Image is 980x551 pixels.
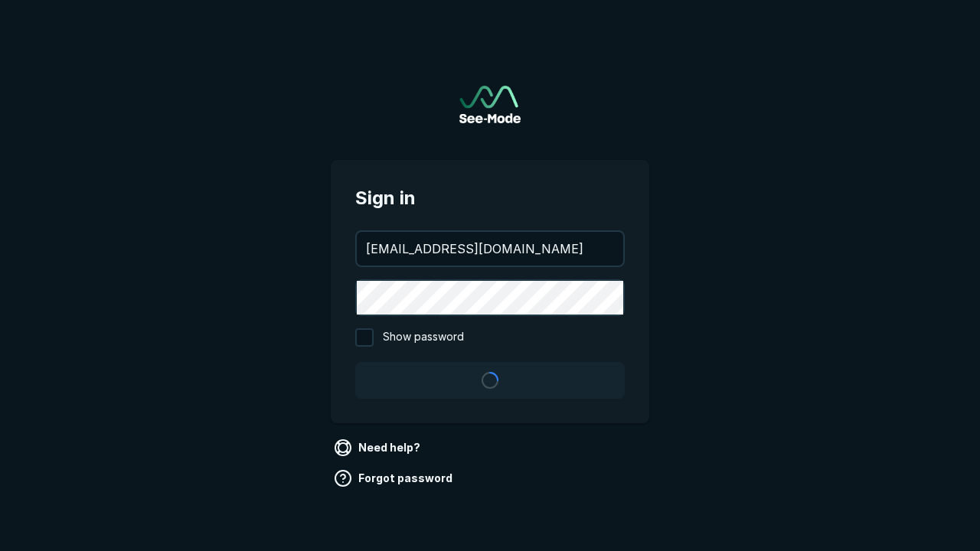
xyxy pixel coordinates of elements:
span: Sign in [355,184,625,212]
a: Need help? [331,435,426,460]
img: See-Mode Logo [459,86,521,123]
a: Go to sign in [459,86,521,123]
input: your@email.com [357,232,623,266]
a: Forgot password [331,466,459,491]
span: Show password [383,328,464,347]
